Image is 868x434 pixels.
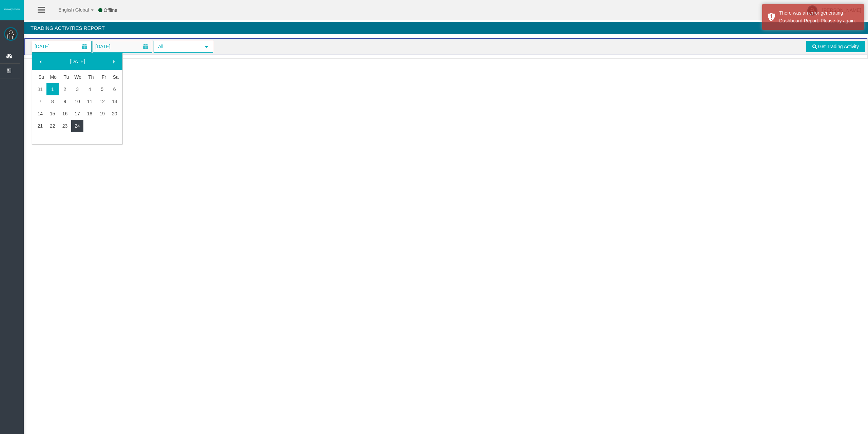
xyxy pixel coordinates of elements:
th: Friday [96,71,108,83]
a: 6 [108,83,121,95]
a: 23 [59,120,71,132]
span: English Global [50,7,89,13]
th: Thursday [83,71,96,83]
a: 31 [34,83,46,95]
a: 19 [96,108,108,120]
a: 1 [46,83,59,95]
a: 12 [96,95,108,108]
a: 17 [71,108,84,120]
a: 3 [71,83,84,95]
a: 2 [59,83,71,95]
span: select [204,44,209,50]
a: 5 [96,83,108,95]
a: 16 [59,108,71,120]
a: 8 [46,95,59,108]
span: Get Trading Activity [818,44,859,49]
th: Sunday [34,71,46,83]
a: 15 [46,108,59,120]
a: 13 [108,95,121,108]
a: 20 [108,108,121,120]
span: Offline [104,7,117,13]
a: 18 [83,108,96,120]
td: Current focused date is Monday, September 01, 2025 [46,83,59,95]
a: 22 [46,120,59,132]
div: There was an error generating Dashboard Report. Please try again. [779,9,859,25]
span: [DATE] [93,42,112,51]
a: 14 [34,108,46,120]
th: Wednesday [71,71,84,83]
th: Monday [46,71,59,83]
a: 11 [83,95,96,108]
a: [DATE] [48,55,107,68]
a: 7 [34,95,46,108]
a: 10 [71,95,84,108]
a: 4 [83,83,96,95]
a: 21 [34,120,46,132]
a: 24 [71,120,84,132]
th: Saturday [108,71,121,83]
span: [DATE] [33,42,52,51]
h4: Trading Activities Report [24,22,868,34]
a: 9 [59,95,71,108]
img: logo.svg [3,8,20,11]
span: All [154,41,200,52]
th: Tuesday [59,71,71,83]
